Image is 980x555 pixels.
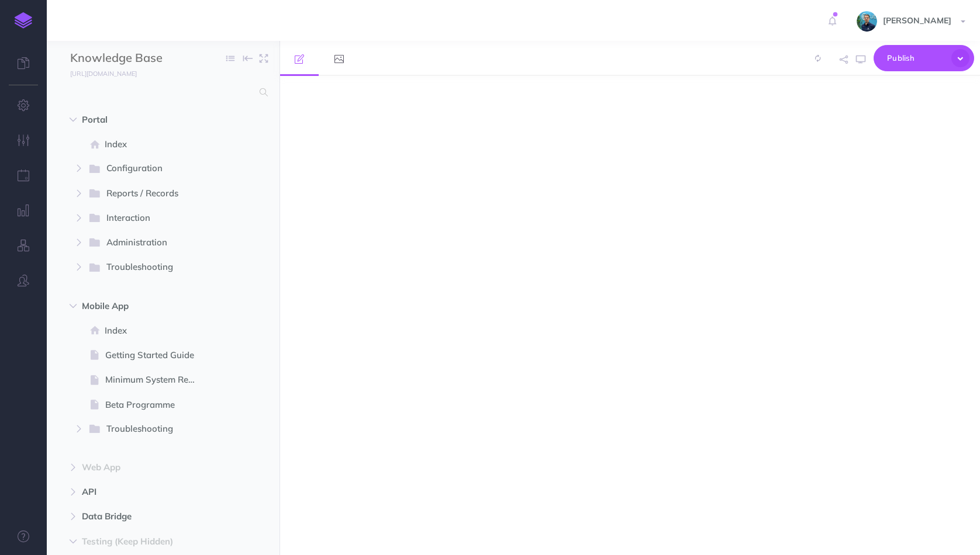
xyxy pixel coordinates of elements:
[857,11,877,32] img: 7a05d0099e4b0ca8a59ceac40a1918d2.jpg
[106,422,192,437] span: Troubleshooting
[877,15,957,26] span: [PERSON_NAME]
[82,535,195,549] span: Testing (Keep Hidden)
[106,161,192,176] span: Configuration
[874,45,974,71] button: Publish
[106,235,192,251] span: Administration
[105,324,209,338] span: Index
[82,509,195,523] span: Data Bridge
[105,373,209,387] span: Minimum System Requirements
[70,82,253,103] input: Search
[15,12,32,29] img: logo-mark.svg
[82,299,195,313] span: Mobile App
[106,260,192,275] span: Troubleshooting
[47,67,149,79] a: [URL][DOMAIN_NAME]
[82,485,195,499] span: API
[105,398,209,412] span: Beta Programme
[105,137,209,151] span: Index
[887,49,946,67] span: Publish
[82,113,195,127] span: Portal
[82,460,195,474] span: Web App
[106,211,192,226] span: Interaction
[70,50,208,67] input: Documentation Name
[105,348,209,362] span: Getting Started Guide
[106,186,192,202] span: Reports / Records
[70,70,137,78] small: [URL][DOMAIN_NAME]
